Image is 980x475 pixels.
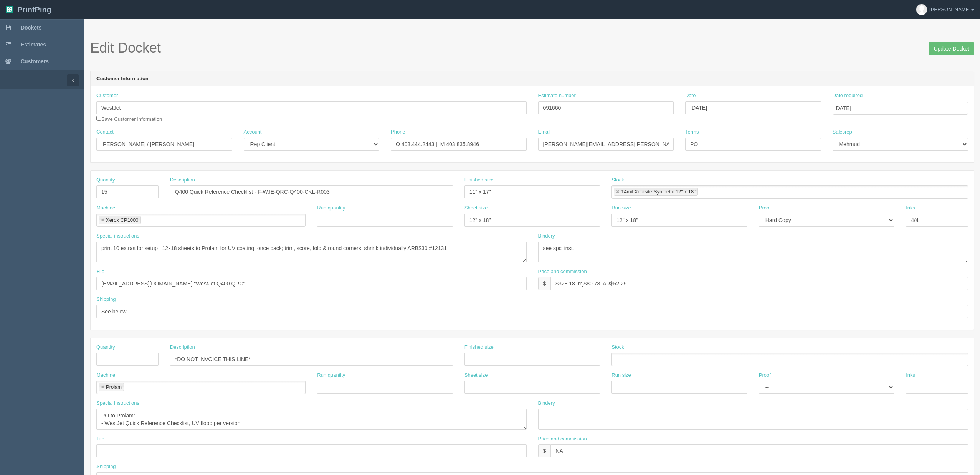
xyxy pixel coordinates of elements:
span: Estimates [21,41,46,48]
label: Salesrep [833,129,852,136]
input: Update Docket [929,42,974,55]
label: Shipping [96,463,116,470]
img: avatar_default-7531ab5dedf162e01f1e0bb0964e6a185e93c5c22dfe317fb01d7f8cd2b1632c.jpg [916,4,927,15]
div: $ [538,444,551,457]
label: Account [244,129,262,136]
label: Proof [759,205,771,212]
label: File [96,268,104,275]
label: Terms [685,129,699,136]
div: 14mil Xquisite Synthetic 12" x 18" [621,189,696,194]
label: Machine [96,372,115,379]
img: logo-3e63b451c926e2ac314895c53de4908e5d424f24456219fb08d385ab2e579770.png [6,6,13,13]
label: Bindery [538,233,555,240]
label: Run size [611,372,631,379]
label: Finished size [464,344,494,351]
div: Xerox CP1000 [106,218,139,223]
div: Prolam [106,384,122,389]
label: File [96,435,104,443]
label: Special instructions [96,400,139,407]
label: Price and commission [538,268,587,275]
textarea: print 10 extras for setup | 12x18 sheets to Prolam for UV coating, once back; trim, score, fold &... [96,242,527,262]
label: Sheet size [464,372,488,379]
label: Stock [611,344,624,351]
label: Description [170,344,195,351]
label: Inks [906,205,915,212]
label: Run quantity [317,205,345,212]
textarea: PO to Prolam: - WestJet Quick Reference Checklist, UV flood per version - Flood UV Coat both side... [96,409,527,430]
span: Customers [21,58,49,64]
label: Phone [391,129,405,136]
label: Inks [906,372,915,379]
label: Date [685,92,696,99]
label: Special instructions [96,233,139,240]
label: Machine [96,205,115,212]
h1: Edit Docket [90,40,974,56]
label: Run quantity [317,372,345,379]
div: Save Customer Information [96,92,527,123]
input: Enter customer name [96,101,527,114]
label: Description [170,176,195,184]
header: Customer Information [91,71,974,87]
label: Price and commission [538,435,587,443]
textarea: see spcl inst. [538,242,968,262]
label: Proof [759,372,771,379]
label: Email [538,129,551,136]
label: Bindery [538,400,555,407]
label: Quantity [96,176,115,184]
label: Run size [611,205,631,212]
label: Contact [96,129,114,136]
label: Quantity [96,344,115,351]
label: Finished size [464,176,494,184]
label: Customer [96,92,118,99]
div: $ [538,277,551,290]
label: Date required [833,92,863,99]
label: Sheet size [464,205,488,212]
label: Estimate number [538,92,576,99]
span: Dockets [21,25,41,31]
label: Stock [611,176,624,184]
label: Shipping [96,296,116,303]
